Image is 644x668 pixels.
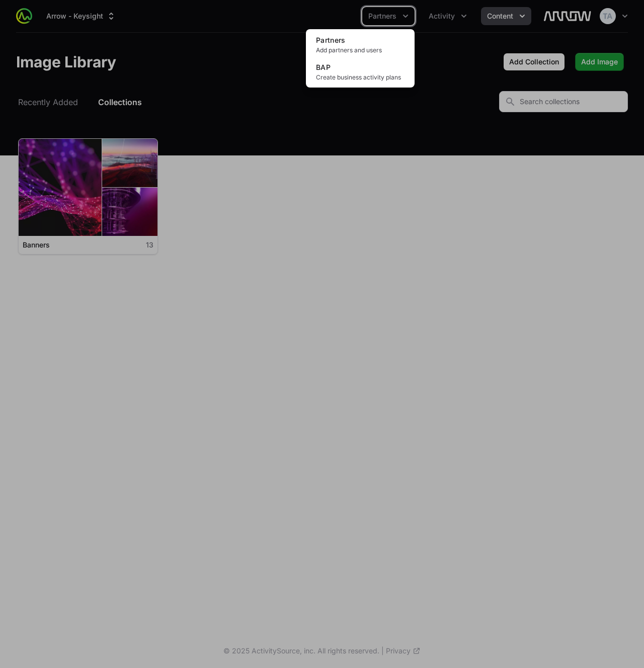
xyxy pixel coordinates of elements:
[316,63,331,71] span: BAP
[308,31,413,58] a: PartnersAdd partners and users
[316,36,346,44] span: Partners
[32,7,531,25] div: Main navigation
[316,46,405,54] span: Add partners and users
[362,7,415,25] div: Partners menu
[308,58,413,86] a: BAPCreate business activity plans
[316,73,405,81] span: Create business activity plans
